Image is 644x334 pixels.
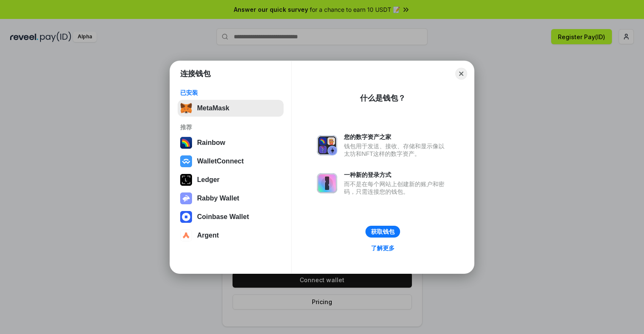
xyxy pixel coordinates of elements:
img: svg+xml,%3Csvg%20xmlns%3D%22http%3A%2F%2Fwww.w3.org%2F2000%2Fsvg%22%20width%3D%2228%22%20height%3... [180,174,192,186]
div: 什么是钱包？ [360,93,406,103]
button: Close [455,68,467,80]
div: 推荐 [180,123,281,131]
a: 了解更多 [366,243,400,254]
button: Rainbow [178,134,284,151]
img: svg+xml,%3Csvg%20width%3D%2228%22%20height%3D%2228%22%20viewBox%3D%220%200%2028%2028%22%20fill%3D... [180,155,192,167]
button: Argent [178,227,284,244]
img: svg+xml,%3Csvg%20xmlns%3D%22http%3A%2F%2Fwww.w3.org%2F2000%2Fsvg%22%20fill%3D%22none%22%20viewBox... [317,135,337,155]
div: WalletConnect [197,158,244,165]
div: 您的数字资产之家 [344,133,449,141]
img: svg+xml,%3Csvg%20width%3D%2228%22%20height%3D%2228%22%20viewBox%3D%220%200%2028%2028%22%20fill%3D... [180,230,192,241]
div: Rainbow [197,139,225,147]
button: MetaMask [178,100,284,117]
div: 获取钱包 [371,228,395,235]
img: svg+xml,%3Csvg%20width%3D%2228%22%20height%3D%2228%22%20viewBox%3D%220%200%2028%2028%22%20fill%3D... [180,211,192,223]
div: Ledger [197,176,219,184]
button: WalletConnect [178,153,284,170]
div: 一种新的登录方式 [344,171,449,179]
h1: 连接钱包 [180,69,211,79]
button: Coinbase Wallet [178,208,284,225]
div: 钱包用于发送、接收、存储和显示像以太坊和NFT这样的数字资产。 [344,142,449,158]
button: Rabby Wallet [178,190,284,207]
div: MetaMask [197,104,229,112]
img: svg+xml,%3Csvg%20xmlns%3D%22http%3A%2F%2Fwww.w3.org%2F2000%2Fsvg%22%20fill%3D%22none%22%20viewBox... [180,192,192,204]
div: 已安装 [180,89,281,96]
button: Ledger [178,171,284,188]
div: Rabby Wallet [197,195,239,202]
div: 了解更多 [371,244,395,252]
div: Coinbase Wallet [197,213,249,221]
div: Argent [197,232,219,239]
img: svg+xml,%3Csvg%20xmlns%3D%22http%3A%2F%2Fwww.w3.org%2F2000%2Fsvg%22%20fill%3D%22none%22%20viewBox... [317,173,337,193]
img: svg+xml,%3Csvg%20fill%3D%22none%22%20height%3D%2233%22%20viewBox%3D%220%200%2035%2033%22%20width%... [180,102,192,114]
img: svg+xml,%3Csvg%20width%3D%22120%22%20height%3D%22120%22%20viewBox%3D%220%200%20120%20120%22%20fil... [180,137,192,149]
div: 而不是在每个网站上创建新的账户和密码，只需连接您的钱包。 [344,180,449,195]
button: 获取钱包 [365,226,400,238]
